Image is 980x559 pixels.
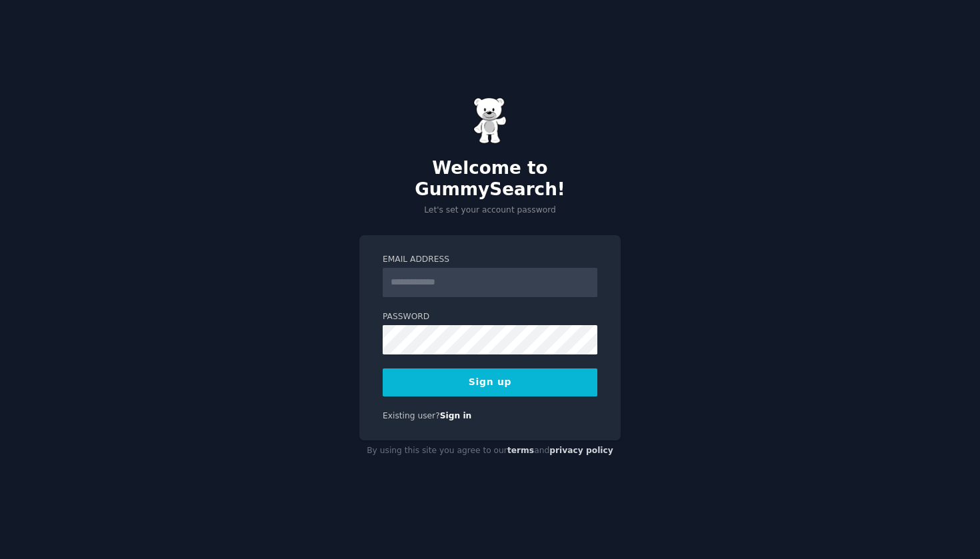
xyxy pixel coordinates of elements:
[383,311,597,323] label: Password
[359,440,621,462] div: By using this site you agree to our and
[359,205,621,217] p: Let's set your account password
[359,158,621,200] h2: Welcome to GummySearch!
[549,446,613,455] a: privacy policy
[440,411,472,420] a: Sign in
[507,446,534,455] a: terms
[383,411,440,420] span: Existing user?
[383,368,597,396] button: Sign up
[383,254,597,266] label: Email Address
[473,97,507,144] img: Gummy Bear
